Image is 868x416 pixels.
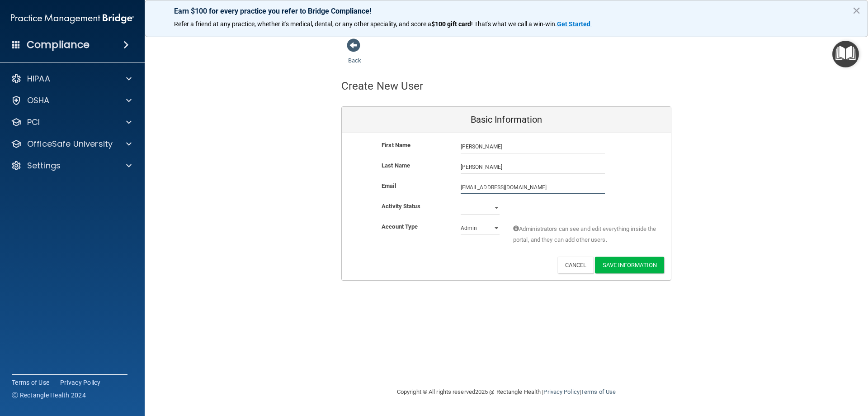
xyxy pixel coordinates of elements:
[11,73,132,84] a: HIPAA
[174,7,839,15] p: Earn $100 for every practice you refer to Bridge Compliance!
[27,95,50,106] p: OSHA
[382,142,410,148] b: First Name
[12,378,49,387] a: Terms of Use
[11,160,132,171] a: Settings
[595,257,664,273] button: Save Information
[471,20,557,28] span: ! That's what we call a win-win.
[342,107,671,133] div: Basic Information
[27,139,113,149] p: OfficeSafe University
[832,41,859,67] button: Open Resource Center
[27,160,61,171] p: Settings
[431,20,471,28] strong: $100 gift card
[348,46,361,64] a: Back
[174,20,431,28] span: Refer a friend at any practice, whether it's medical, dental, or any other speciality, and score a
[11,95,132,106] a: OSHA
[27,73,50,84] p: HIPAA
[382,182,396,189] b: Email
[27,38,90,51] h4: Compliance
[341,80,424,92] h4: Create New User
[341,378,671,406] div: Copyright © All rights reserved 2025 @ Rectangle Health | |
[557,257,594,273] button: Cancel
[382,162,410,169] b: Last Name
[557,20,592,28] a: Get Started
[382,203,420,210] b: Activity Status
[513,224,657,245] span: Administrators can see and edit everything inside the portal, and they can add other users.
[11,139,132,149] a: OfficeSafe University
[557,20,590,28] strong: Get Started
[27,117,40,128] p: PCI
[581,388,616,395] a: Terms of Use
[852,3,861,18] button: Close
[12,391,86,400] span: Ⓒ Rectangle Health 2024
[543,388,579,395] a: Privacy Policy
[11,117,132,128] a: PCI
[382,223,418,230] b: Account Type
[60,378,101,387] a: Privacy Policy
[11,10,134,28] img: PMB logo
